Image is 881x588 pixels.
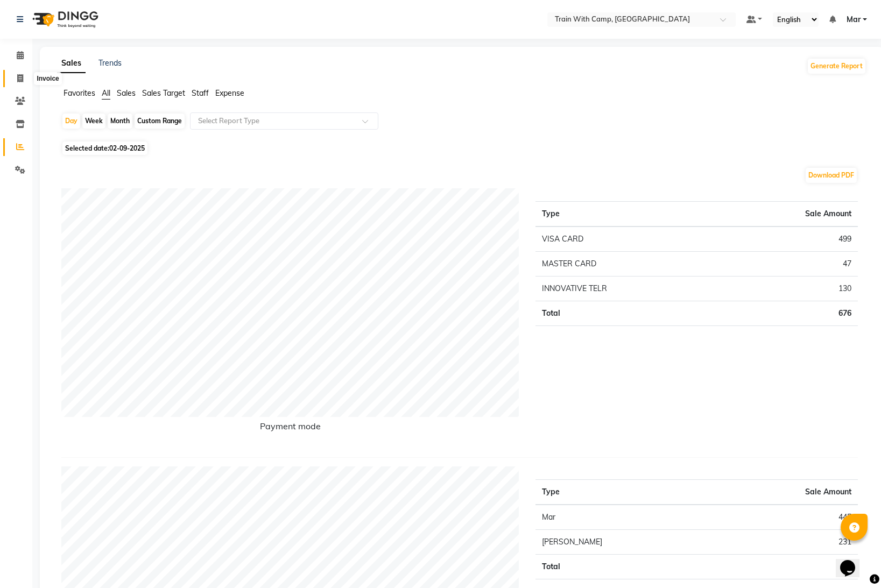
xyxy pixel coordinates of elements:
[535,530,714,555] td: [PERSON_NAME]
[62,114,80,129] div: Day
[98,58,122,68] a: Trends
[535,480,714,505] th: Type
[109,144,145,152] span: 02-09-2025
[719,252,858,277] td: 47
[806,168,857,183] button: Download PDF
[535,252,719,277] td: MASTER CARD
[535,555,714,579] td: Total
[27,4,101,34] img: logo
[64,88,95,98] span: Favorites
[535,202,719,227] th: Type
[719,277,858,301] td: 130
[714,505,858,530] td: 445
[714,530,858,555] td: 231
[714,555,858,579] td: 676
[61,421,519,436] h6: Payment mode
[102,88,110,98] span: All
[215,88,244,98] span: Expense
[135,114,185,129] div: Custom Range
[535,301,719,326] td: Total
[719,301,858,326] td: 676
[82,114,105,129] div: Week
[808,59,865,74] button: Generate Report
[535,277,719,301] td: INNOVATIVE TELR
[714,480,858,505] th: Sale Amount
[535,226,719,252] td: VISA CARD
[62,141,147,155] span: Selected date:
[719,226,858,252] td: 499
[192,88,209,98] span: Staff
[836,545,870,577] iframe: chat widget
[117,88,136,98] span: Sales
[108,114,132,129] div: Month
[719,202,858,227] th: Sale Amount
[847,14,861,25] span: Mar
[57,54,86,73] a: Sales
[535,505,714,530] td: Mar
[142,88,185,98] span: Sales Target
[34,72,61,85] div: Invoice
